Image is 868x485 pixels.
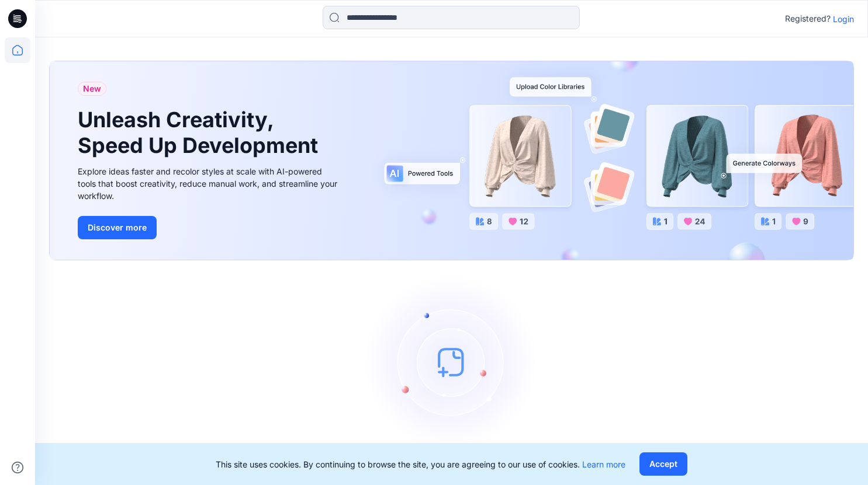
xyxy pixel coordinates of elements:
a: Discover more [78,216,341,239]
p: Registered? [785,12,831,26]
h1: Unleash Creativity, Speed Up Development [78,107,323,158]
a: Learn more [582,459,625,469]
span: New [83,82,101,96]
p: This site uses cookies. By continuing to browse the site, you are agreeing to our use of cookies. [216,458,625,470]
button: Discover more [78,216,157,239]
div: Explore ideas faster and recolor styles at scale with AI-powered tools that boost creativity, red... [78,165,341,202]
p: Login [833,13,854,25]
button: Accept [639,452,687,476]
img: empty-state-image.svg [364,274,540,449]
